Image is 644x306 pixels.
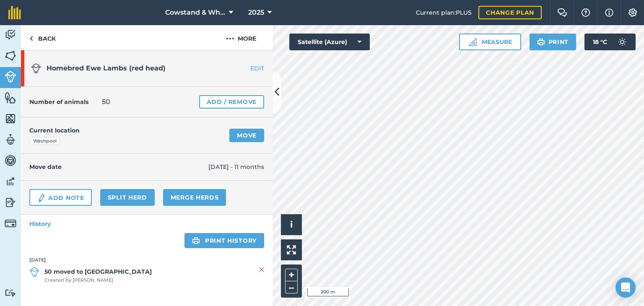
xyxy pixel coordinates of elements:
[8,6,21,19] img: fieldmargin Logo
[5,112,16,125] img: svg+xml;base64,PHN2ZyB4bWxucz0iaHR0cDovL3d3dy53My5vcmcvMjAwMC9zdmciIHdpZHRoPSI1NiIgaGVpZ2h0PSI2MC...
[259,265,264,275] img: svg+xml;base64,PHN2ZyB4bWxucz0iaHR0cDovL3d3dy53My5vcmcvMjAwMC9zdmciIHdpZHRoPSIyMiIgaGVpZ2h0PSIzMC...
[289,34,370,50] button: Satellite (Azure)
[165,8,226,18] span: Cowstand & White House
[615,277,636,298] div: Open Intercom Messenger
[593,34,607,50] span: 18 ° C
[605,8,613,18] img: svg+xml;base64,PHN2ZyB4bWxucz0iaHR0cDovL3d3dy53My5vcmcvMjAwMC9zdmciIHdpZHRoPSIxNyIgaGVpZ2h0PSIxNy...
[29,257,264,264] strong: [DATE]
[5,49,16,62] img: svg+xml;base64,PHN2ZyB4bWxucz0iaHR0cDovL3d3dy53My5vcmcvMjAwMC9zdmciIHdpZHRoPSI1NiIgaGVpZ2h0PSI2MC...
[5,218,16,229] img: svg+xml;base64,PD94bWwgdmVyc2lvbj0iMS4wIiBlbmNvZGluZz0idXRmLTgiPz4KPCEtLSBHZW5lcmF0b3I6IEFkb2JlIE...
[220,64,273,73] a: EDIT
[44,267,152,276] strong: 50 moved to [GEOGRAPHIC_DATA]
[530,34,576,50] button: Print
[31,63,41,73] img: svg+xml;base64,PD94bWwgdmVyc2lvbj0iMS4wIiBlbmNvZGluZz0idXRmLTgiPz4KPCEtLSBHZW5lcmF0b3I6IEFkb2JlIE...
[5,196,16,209] img: svg+xml;base64,PD94bWwgdmVyc2lvbj0iMS4wIiBlbmNvZGluZz0idXRmLTgiPz4KPCEtLSBHZW5lcmF0b3I6IEFkb2JlIE...
[29,34,33,44] img: svg+xml;base64,PHN2ZyB4bWxucz0iaHR0cDovL3d3dy53My5vcmcvMjAwMC9zdmciIHdpZHRoPSI5IiBoZWlnaHQ9IjI0Ii...
[47,64,166,72] span: Homebred Ewe Lambs (red head)
[29,189,92,206] a: Add Note
[614,34,631,50] img: svg+xml;base64,PD94bWwgdmVyc2lvbj0iMS4wIiBlbmNvZGluZz0idXRmLTgiPz4KPCEtLSBHZW5lcmF0b3I6IEFkb2JlIE...
[163,189,226,206] a: Merge Herds
[37,193,46,203] img: svg+xml;base64,PD94bWwgdmVyc2lvbj0iMS4wIiBlbmNvZGluZz0idXRmLTgiPz4KPCEtLSBHZW5lcmF0b3I6IEFkb2JlIE...
[100,189,155,206] a: Split herd
[416,8,472,17] span: Current plan : PLUS
[459,34,521,50] button: Measure
[29,97,88,106] h4: Number of animals
[537,37,545,47] img: svg+xml;base64,PHN2ZyB4bWxucz0iaHR0cDovL3d3dy53My5vcmcvMjAwMC9zdmciIHdpZHRoPSIxOSIgaGVpZ2h0PSIyNC...
[557,8,567,17] img: Two speech bubbles overlapping with the left bubble in the forefront
[281,214,302,235] button: i
[21,25,64,50] a: Back
[287,245,296,254] img: Four arrows, one pointing top left, one top right, one bottom right and the last bottom left
[192,236,200,246] img: svg+xml;base64,PHN2ZyB4bWxucz0iaHR0cDovL3d3dy53My5vcmcvMjAwMC9zdmciIHdpZHRoPSIxOSIgaGVpZ2h0PSIyNC...
[468,38,477,46] img: Ruler icon
[5,175,16,188] img: svg+xml;base64,PD94bWwgdmVyc2lvbj0iMS4wIiBlbmNvZGluZz0idXRmLTgiPz4KPCEtLSBHZW5lcmF0b3I6IEFkb2JlIE...
[208,162,264,171] span: [DATE] - 11 months
[44,277,152,284] span: Created by [PERSON_NAME]
[5,29,16,41] img: svg+xml;base64,PD94bWwgdmVyc2lvbj0iMS4wIiBlbmNvZGluZz0idXRmLTgiPz4KPCEtLSBHZW5lcmF0b3I6IEFkb2JlIE...
[29,162,208,171] h4: Move date
[290,219,293,230] span: i
[285,269,298,281] button: +
[5,289,16,297] img: svg+xml;base64,PD94bWwgdmVyc2lvbj0iMS4wIiBlbmNvZGluZz0idXRmLTgiPz4KPCEtLSBHZW5lcmF0b3I6IEFkb2JlIE...
[285,281,298,293] button: –
[21,215,273,233] a: History
[581,8,591,17] img: A question mark icon
[5,133,16,146] img: svg+xml;base64,PD94bWwgdmVyc2lvbj0iMS4wIiBlbmNvZGluZz0idXRmLTgiPz4KPCEtLSBHZW5lcmF0b3I6IEFkb2JlIE...
[229,129,264,142] a: Move
[29,267,39,277] img: svg+xml;base64,PD94bWwgdmVyc2lvbj0iMS4wIiBlbmNvZGluZz0idXRmLTgiPz4KPCEtLSBHZW5lcmF0b3I6IEFkb2JlIE...
[5,154,16,167] img: svg+xml;base64,PD94bWwgdmVyc2lvbj0iMS4wIiBlbmNvZGluZz0idXRmLTgiPz4KPCEtLSBHZW5lcmF0b3I6IEFkb2JlIE...
[102,97,110,107] span: 50
[29,137,60,145] div: Washpool
[199,95,264,109] a: Add / Remove
[248,8,264,18] span: 2025
[628,8,638,17] img: A cog icon
[584,34,636,50] button: 18 °C
[478,6,542,19] a: Change plan
[226,34,234,44] img: svg+xml;base64,PHN2ZyB4bWxucz0iaHR0cDovL3d3dy53My5vcmcvMjAwMC9zdmciIHdpZHRoPSIyMCIgaGVpZ2h0PSIyNC...
[210,25,273,50] button: More
[29,126,80,135] h4: Current location
[184,233,264,248] a: Print history
[5,71,16,83] img: svg+xml;base64,PD94bWwgdmVyc2lvbj0iMS4wIiBlbmNvZGluZz0idXRmLTgiPz4KPCEtLSBHZW5lcmF0b3I6IEFkb2JlIE...
[5,91,16,104] img: svg+xml;base64,PHN2ZyB4bWxucz0iaHR0cDovL3d3dy53My5vcmcvMjAwMC9zdmciIHdpZHRoPSI1NiIgaGVpZ2h0PSI2MC...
